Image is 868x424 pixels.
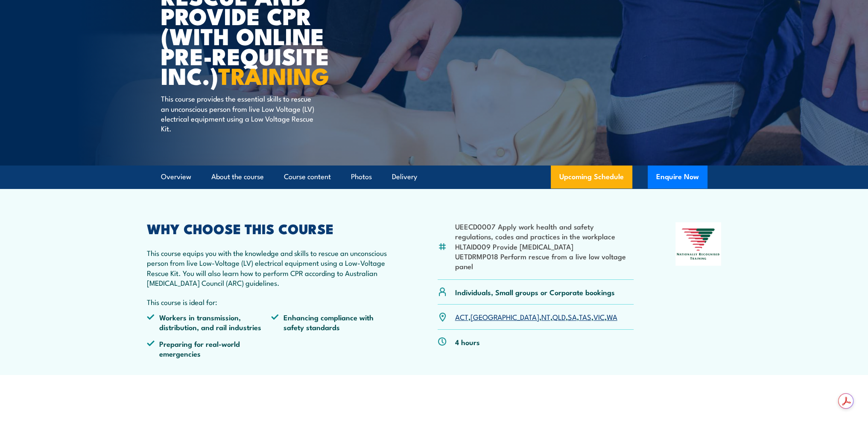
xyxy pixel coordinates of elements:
[211,166,264,188] a: About the course
[455,287,615,297] p: Individuals, Small groups or Corporate bookings
[593,311,605,322] a: VIC
[392,166,417,188] a: Delivery
[161,93,317,134] p: This course provides the essential skills to rescue an unconscious person from live Low Voltage (...
[351,166,372,188] a: Photos
[147,297,396,307] p: This course is ideal for:
[552,311,566,322] a: QLD
[147,339,272,359] li: Preparing for real-world emergencies
[455,337,480,347] p: 4 hours
[161,166,191,188] a: Overview
[675,222,722,266] img: Nationally Recognised Training logo.
[218,57,329,93] strong: TRAINING
[455,241,634,251] li: HLTAID009 Provide [MEDICAL_DATA]
[471,311,539,322] a: [GEOGRAPHIC_DATA]
[147,248,396,288] p: This course equips you with the knowledge and skills to rescue an unconscious person from live Lo...
[455,251,634,271] li: UETDRMP018 Perform rescue from a live low voltage panel
[455,312,617,322] p: , , , , , , ,
[455,311,468,322] a: ACT
[607,311,617,322] a: WA
[147,222,396,234] h2: WHY CHOOSE THIS COURSE
[541,311,550,322] a: NT
[455,221,634,241] li: UEECD0007 Apply work health and safety regulations, codes and practices in the workplace
[551,166,632,189] a: Upcoming Schedule
[579,311,591,322] a: TAS
[648,166,707,189] button: Enquire Now
[284,166,331,188] a: Course content
[271,312,396,332] li: Enhancing compliance with safety standards
[147,312,272,332] li: Workers in transmission, distribution, and rail industries
[568,311,577,322] a: SA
